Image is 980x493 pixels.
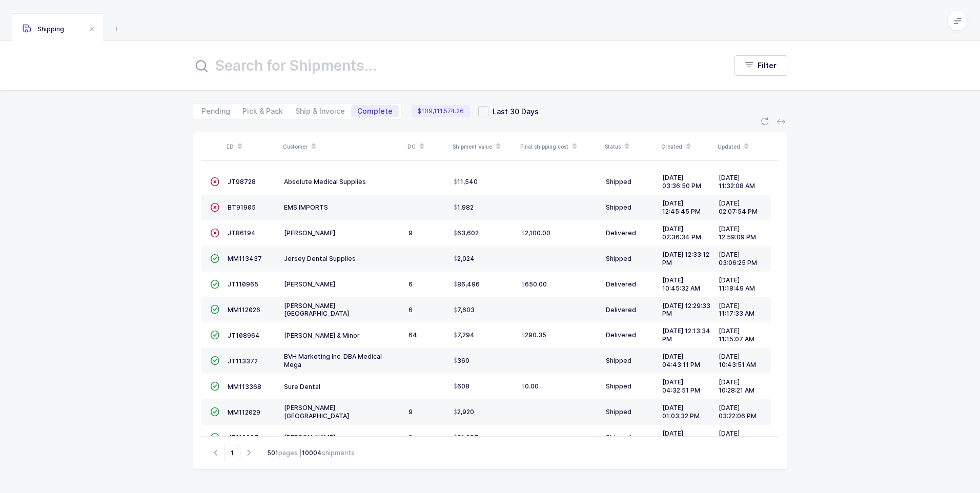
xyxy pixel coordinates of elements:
[520,138,599,155] div: Final shipping cost
[662,276,700,292] span: [DATE] 10:45:32 AM
[210,382,219,390] span: 
[284,280,335,288] span: [PERSON_NAME]
[719,225,756,241] span: [DATE] 12:59:09 PM
[606,255,654,263] div: Shipped
[662,251,709,266] span: [DATE] 12:33:12 PM
[719,327,754,343] span: [DATE] 11:15:07 AM
[227,138,277,155] div: ID
[284,203,328,211] span: EMS IMPORTS
[719,199,758,215] span: [DATE] 02:07:54 PM
[210,280,219,288] span: 
[454,280,480,289] span: 86,496
[228,178,256,186] span: JT98728
[662,378,700,394] span: [DATE] 04:32:51 PM
[284,332,360,339] span: [PERSON_NAME] & Minor
[606,178,654,186] div: Shipped
[228,408,260,416] span: MM112029
[242,108,283,115] span: Pick & Pack
[210,255,219,262] span: 
[454,382,469,391] span: 608
[412,105,470,117] span: $109,111,574.26
[521,382,539,391] span: 0.00
[454,255,475,263] span: 2,024
[201,108,230,115] span: Pending
[454,178,478,186] span: 11,540
[605,138,655,155] div: Status
[409,306,413,314] span: 6
[210,229,219,237] span: 
[284,404,349,420] span: [PERSON_NAME] [GEOGRAPHIC_DATA]
[407,138,446,155] div: DC
[210,331,219,339] span: 
[662,302,710,318] span: [DATE] 12:29:33 PM
[662,199,701,215] span: [DATE] 12:45:45 PM
[228,434,258,441] span: JT110967
[409,280,413,288] span: 6
[284,178,366,186] span: Absolute Medical Supplies
[228,280,258,288] span: JT110965
[662,429,700,445] span: [DATE] 10:45:32 AM
[453,138,514,155] div: Shipment Value
[409,434,413,441] span: 9
[454,357,469,365] span: 360
[210,203,219,211] span: 
[719,429,757,445] span: [DATE] 03:22:00 PM
[454,229,479,237] span: 63,602
[454,331,475,339] span: 7,294
[228,357,258,365] span: JT113372
[283,138,401,155] div: Customer
[662,174,701,190] span: [DATE] 03:36:50 PM
[224,445,240,461] span: Go to
[409,408,413,416] span: 9
[284,383,320,391] span: Sure Dental
[284,255,356,262] span: Jersey Dental Supplies
[210,434,219,441] span: 
[454,408,474,416] span: 2,920
[606,306,654,314] div: Delivered
[210,408,219,416] span: 
[454,203,474,212] span: 1,982
[228,203,256,211] span: BT91905
[228,306,260,314] span: MM112026
[284,229,335,237] span: [PERSON_NAME]
[606,280,654,289] div: Delivered
[284,434,335,441] span: [PERSON_NAME]
[606,357,654,365] div: Shipped
[409,331,417,339] span: 64
[606,382,654,391] div: Shipped
[719,174,755,190] span: [DATE] 11:32:08 AM
[267,448,355,458] div: pages | shipments
[521,280,547,289] span: 650.00
[228,383,261,391] span: MM113368
[284,353,382,368] span: BVH Marketing Inc. DBA Medical Mega
[228,229,256,237] span: JT86194
[454,434,478,442] span: 61,687
[488,107,539,116] span: Last 30 Days
[521,229,550,237] span: 2,100.00
[662,404,700,420] span: [DATE] 01:03:32 PM
[719,404,757,420] span: [DATE] 03:22:06 PM
[662,225,701,241] span: [DATE] 02:36:34 PM
[302,449,322,457] b: 10004
[719,251,757,266] span: [DATE] 03:06:25 PM
[661,138,711,155] div: Created
[606,434,654,442] div: Shipped
[210,357,219,364] span: 
[758,60,777,71] span: Filter
[662,353,700,368] span: [DATE] 04:43:11 PM
[228,332,260,339] span: JT108964
[719,353,756,368] span: [DATE] 10:43:51 AM
[228,255,262,262] span: MM113437
[606,408,654,416] div: Shipped
[606,229,654,237] div: Delivered
[193,53,714,78] input: Search for Shipments...
[267,449,278,457] b: 501
[662,327,710,343] span: [DATE] 12:13:34 PM
[719,302,754,318] span: [DATE] 11:17:33 AM
[210,305,219,313] span: 
[210,178,219,186] span: 
[719,276,755,292] span: [DATE] 11:18:49 AM
[23,25,64,33] span: Shipping
[734,55,787,76] button: Filter
[357,108,393,115] span: Complete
